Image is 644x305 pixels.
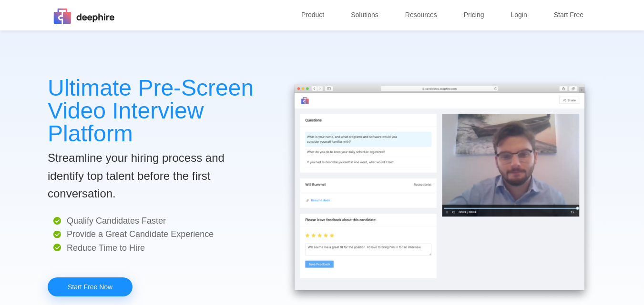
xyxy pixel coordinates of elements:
span: Reduce Time to Hire [67,243,145,253]
font: Start Free Now [68,283,112,291]
a: Start Free Now [48,277,133,296]
font: Streamline your hiring process and identify top talent before the first conversation. [48,151,225,200]
span: Provide a Great Candidate Experience [67,229,214,239]
img: img [48,1,119,30]
p: Ultimate Pre-Screen Video Interview Platform [48,77,262,145]
p: Qualify Candidates Faster [48,214,262,227]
